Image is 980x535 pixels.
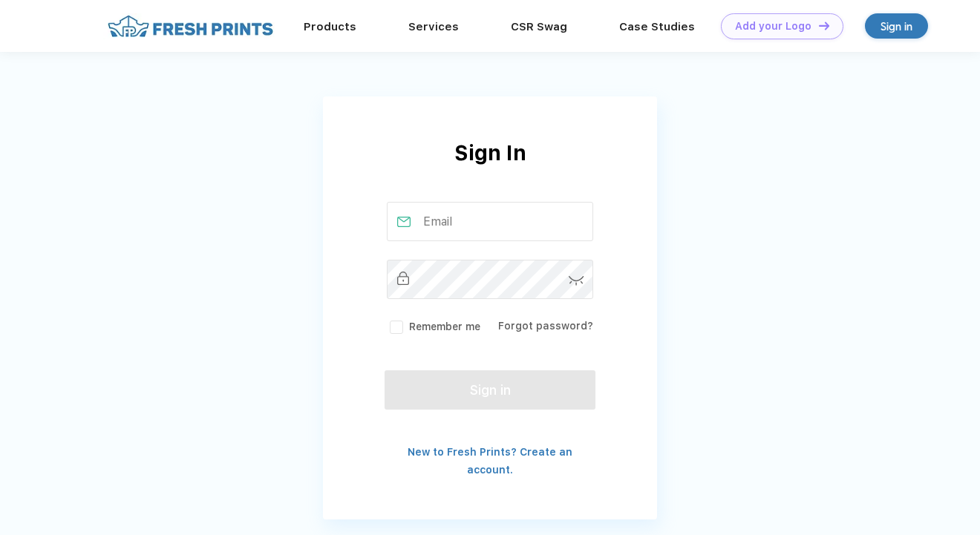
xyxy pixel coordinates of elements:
a: Products [304,20,356,33]
img: password_inactive.svg [397,272,409,285]
div: Add your Logo [735,20,811,33]
img: email_active.svg [397,217,411,227]
img: DT [819,22,829,30]
a: Forgot password? [498,320,593,332]
a: New to Fresh Prints? Create an account. [408,446,572,476]
img: password-icon.svg [569,276,584,286]
div: Sign in [881,18,912,35]
img: fo%20logo%202.webp [103,13,278,39]
div: Sign In [323,137,657,202]
label: Remember me [387,319,480,335]
button: Sign in [385,370,595,410]
input: Email [387,202,594,241]
a: Sign in [865,13,928,39]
